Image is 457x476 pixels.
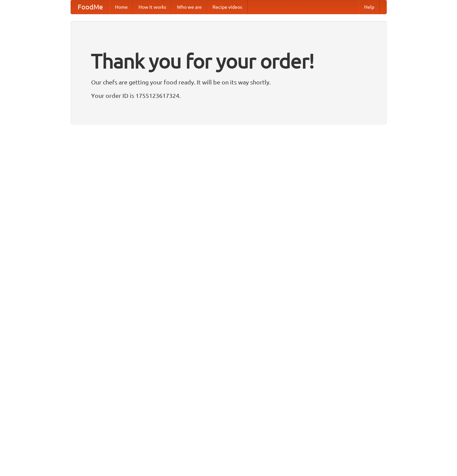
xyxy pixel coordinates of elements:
a: Home [110,0,133,14]
p: Your order ID is 1755123617324. [91,90,366,101]
a: How it works [133,0,172,14]
a: Help [359,0,380,14]
h1: Thank you for your order! [91,45,366,77]
a: Recipe videos [207,0,247,14]
a: FoodMe [71,0,110,14]
a: Who we are [172,0,207,14]
p: Our chefs are getting your food ready. It will be on its way shortly. [91,77,366,87]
